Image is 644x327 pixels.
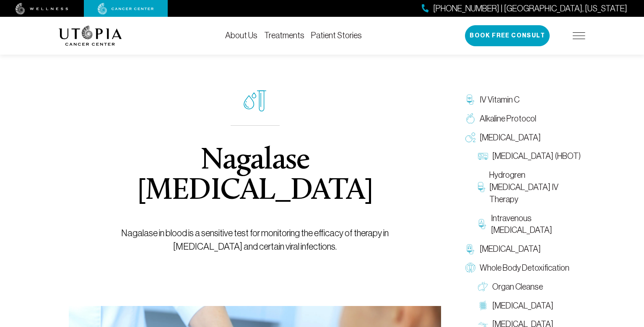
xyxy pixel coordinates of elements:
a: Whole Body Detoxification [461,258,585,277]
a: [MEDICAL_DATA] [461,240,585,258]
a: [PHONE_NUMBER] | [GEOGRAPHIC_DATA], [US_STATE] [422,3,627,15]
span: Hydrogren [MEDICAL_DATA] IV Therapy [489,169,581,205]
img: IV Vitamin C [465,95,475,105]
img: Hyperbaric Oxygen Therapy (HBOT) [478,151,488,161]
span: [PHONE_NUMBER] | [GEOGRAPHIC_DATA], [US_STATE] [433,3,627,15]
span: [MEDICAL_DATA] (HBOT) [492,150,581,162]
img: wellness [16,3,68,15]
a: IV Vitamin C [461,90,585,109]
a: [MEDICAL_DATA] (HBOT) [474,147,585,166]
img: icon [244,90,266,112]
span: Alkaline Protocol [480,113,536,125]
img: cancer center [98,3,154,15]
img: logo [59,26,122,46]
h1: Nagalase [MEDICAL_DATA] [88,146,422,206]
img: Whole Body Detoxification [465,263,475,273]
a: [MEDICAL_DATA] [461,128,585,147]
img: Alkaline Protocol [465,113,475,124]
span: IV Vitamin C [480,94,519,106]
img: Intravenous Ozone Therapy [478,219,487,229]
img: Organ Cleanse [478,282,488,292]
img: Hydrogren Peroxide IV Therapy [478,182,485,192]
span: [MEDICAL_DATA] [480,243,541,255]
a: Organ Cleanse [474,277,585,296]
img: Oxygen Therapy [465,132,475,142]
button: Book Free Consult [465,25,550,46]
a: About Us [225,31,257,40]
span: [MEDICAL_DATA] [492,300,553,312]
a: Patient Stories [311,31,362,40]
img: icon-hamburger [573,32,585,39]
span: Whole Body Detoxification [480,262,569,274]
a: Intravenous [MEDICAL_DATA] [474,209,585,240]
a: [MEDICAL_DATA] [474,296,585,315]
a: Hydrogren [MEDICAL_DATA] IV Therapy [474,166,585,208]
a: Treatments [264,31,304,40]
img: Colon Therapy [478,301,488,311]
span: Organ Cleanse [492,281,543,293]
a: Alkaline Protocol [461,109,585,128]
span: Intravenous [MEDICAL_DATA] [491,212,581,237]
img: Chelation Therapy [465,244,475,254]
p: Nagalase in blood is a sensitive test for monitoring the efficacy of therapy in [MEDICAL_DATA] an... [88,227,422,253]
span: [MEDICAL_DATA] [480,132,541,144]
